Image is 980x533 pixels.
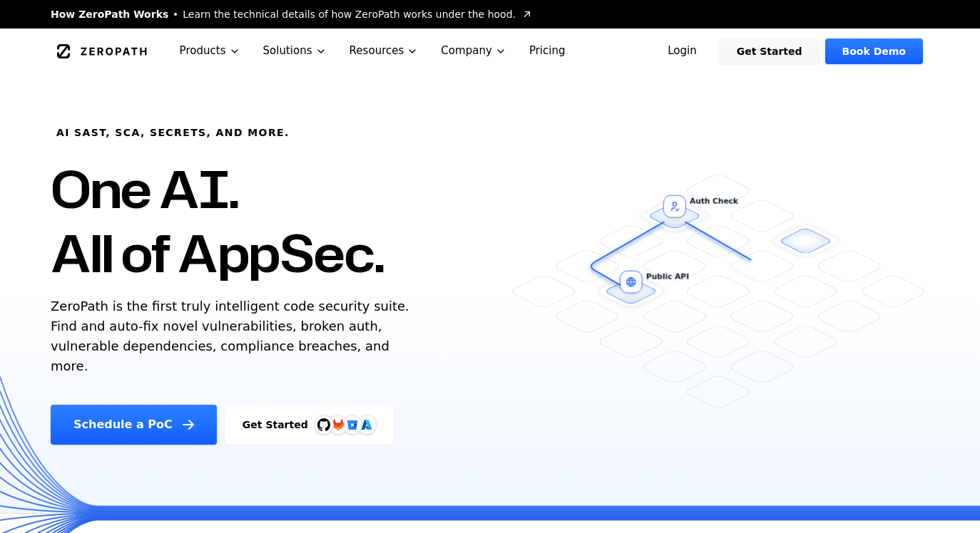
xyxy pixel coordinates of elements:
[51,7,533,21] a: How ZeroPath WorksLearn the technical details of how ZeroPath works under the hood.
[183,7,516,21] span: Learn the technical details of how ZeroPath works under the hood.
[51,405,217,445] a: Schedule a PoC
[361,419,372,430] img: Azure
[317,418,330,431] img: GitHub
[51,157,384,285] h1: One AI. All of AppSec.
[168,29,252,73] button: Products
[344,417,360,433] svg: Bitbucket
[429,29,518,73] button: Company
[34,29,946,73] nav: Global
[51,7,168,21] span: How ZeroPath Works
[650,38,714,64] a: Login
[338,29,430,73] button: Resources
[51,296,416,376] p: ZeroPath is the first truly intelligent code security suite. Find and auto-fix novel vulnerabilit...
[720,38,820,64] a: Get Started
[252,29,338,73] button: Solutions
[56,125,290,140] h6: AI SAST, SCA, Secrets, and more.
[324,410,352,439] img: GitLab
[225,405,394,445] a: Get StartedGitHubGitLabAzure
[518,29,577,73] a: Pricing
[825,38,923,64] a: Book Demo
